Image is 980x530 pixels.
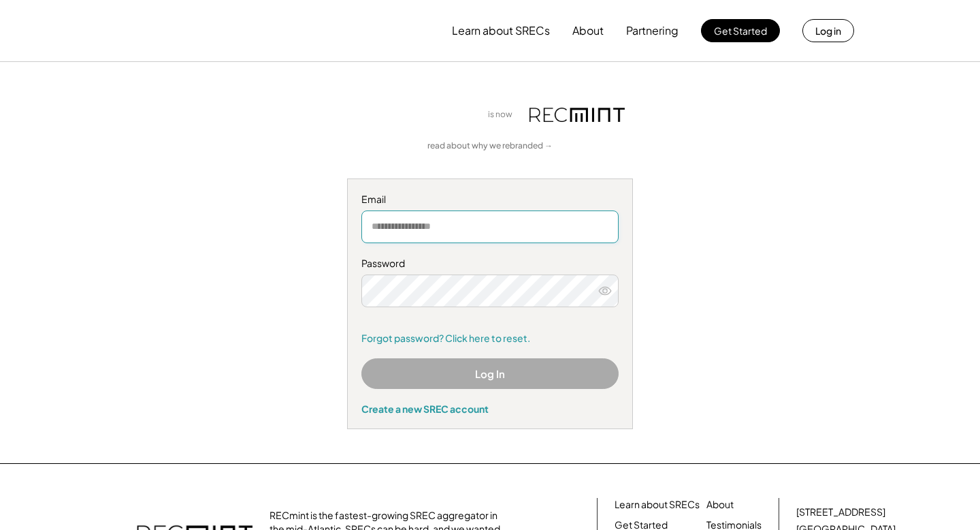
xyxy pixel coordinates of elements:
img: yH5BAEAAAAALAAAAAABAAEAAAIBRAA7 [126,7,239,54]
a: read about why we rebranded → [427,140,553,152]
div: Email [361,193,619,206]
button: Log In [361,358,619,389]
button: Get Started [701,19,780,42]
a: Learn about SRECs [615,498,700,512]
button: Log in [802,19,854,42]
button: About [572,17,604,44]
div: Create a new SREC account [361,403,619,415]
button: Learn about SRECs [452,17,550,44]
button: Partnering [626,17,679,44]
div: [STREET_ADDRESS] [796,505,885,519]
img: yH5BAEAAAAALAAAAAABAAEAAAIBRAA7 [355,96,478,134]
a: Forgot password? Click here to reset. [361,332,619,345]
div: is now [485,109,523,121]
a: About [706,498,734,512]
div: Password [361,257,619,270]
img: recmint-logotype%403x.png [529,108,625,122]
